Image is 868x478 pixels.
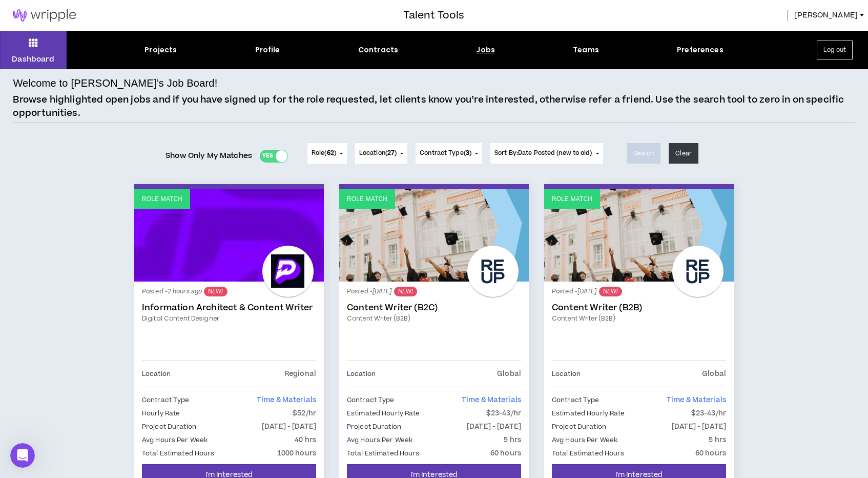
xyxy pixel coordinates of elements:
span: Time & Materials [257,395,316,405]
span: Contract Type ( ) [420,149,471,158]
p: Avg Hours Per Week [552,434,617,446]
span: Time & Materials [667,395,726,405]
span: 27 [387,149,395,157]
sup: NEW! [204,287,227,296]
a: Content Writer (B2B) [347,314,521,323]
p: Contract Type [552,394,600,406]
a: Content Writer (B2C) [347,303,521,313]
span: Show Only My Matches [166,148,252,164]
p: Location [552,368,581,380]
p: Estimated Hourly Rate [552,408,625,419]
p: Contract Type [142,394,190,406]
p: Contract Type [347,394,395,406]
p: Global [702,368,726,380]
span: Role ( ) [312,149,336,158]
button: Sort By:Date Posted (new to old) [490,143,603,164]
p: Avg Hours Per Week [347,434,412,446]
a: Role Match [134,189,324,282]
p: $23-43/hr [486,408,521,419]
p: Location [347,368,376,380]
p: 60 hours [695,448,726,459]
div: Preferences [677,45,724,55]
button: Contract Type(3) [416,143,482,164]
p: [DATE] - [DATE] [467,421,521,432]
p: [DATE] - [DATE] [672,421,726,432]
p: 1000 hours [277,448,316,459]
button: Role(62) [307,143,347,164]
a: Content Writer (B2B) [552,314,726,323]
p: Project Duration [347,421,401,432]
p: [DATE] - [DATE] [262,421,316,432]
p: Role Match [347,194,387,204]
span: Sort By: Date Posted (new to old) [494,149,592,157]
p: Global [497,368,521,380]
h4: Welcome to [PERSON_NAME]’s Job Board! [13,75,217,91]
span: Location ( ) [359,149,397,158]
p: Avg Hours Per Week [142,434,208,446]
p: Location [142,368,171,380]
p: Role Match [142,194,182,204]
h3: Talent Tools [403,8,464,23]
p: Posted - 2 hours ago [142,287,316,296]
a: Information Architect & Content Writer [142,303,316,313]
p: Browse highlighted open jobs and if you have signed up for the role requested, let clients know y... [13,93,855,120]
p: 5 hrs [504,434,521,446]
span: 62 [327,149,334,157]
p: Role Match [552,194,592,204]
p: Total Estimated Hours [142,448,215,459]
span: 3 [466,149,469,157]
p: $23-43/hr [691,408,726,419]
button: Search [627,143,661,164]
p: 60 hours [490,448,521,459]
a: Content Writer (B2B) [552,303,726,313]
p: Posted - [DATE] [347,287,521,296]
a: Role Match [339,189,529,282]
button: Clear [669,143,698,164]
p: Dashboard [12,54,54,65]
sup: NEW! [599,287,622,296]
p: Regional [284,368,316,380]
a: Digital Content Designer [142,314,316,323]
div: Projects [144,45,177,55]
span: Time & Materials [462,395,521,405]
p: $52/hr [293,408,316,419]
p: Project Duration [552,421,606,432]
p: Total Estimated Hours [347,448,420,459]
iframe: Intercom live chat [10,443,35,468]
div: Teams [573,45,599,55]
button: Log out [817,41,853,59]
div: Profile [255,45,280,55]
p: Total Estimated Hours [552,448,625,459]
p: Project Duration [142,421,196,432]
a: Role Match [544,189,734,282]
button: Location(27) [355,143,407,164]
p: Estimated Hourly Rate [347,408,420,419]
p: 5 hrs [709,434,726,446]
p: Hourly Rate [142,408,180,419]
p: 40 hrs [295,434,316,446]
span: [PERSON_NAME] [794,10,858,21]
p: Posted - [DATE] [552,287,726,296]
sup: NEW! [394,287,417,296]
div: Contracts [358,45,398,55]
